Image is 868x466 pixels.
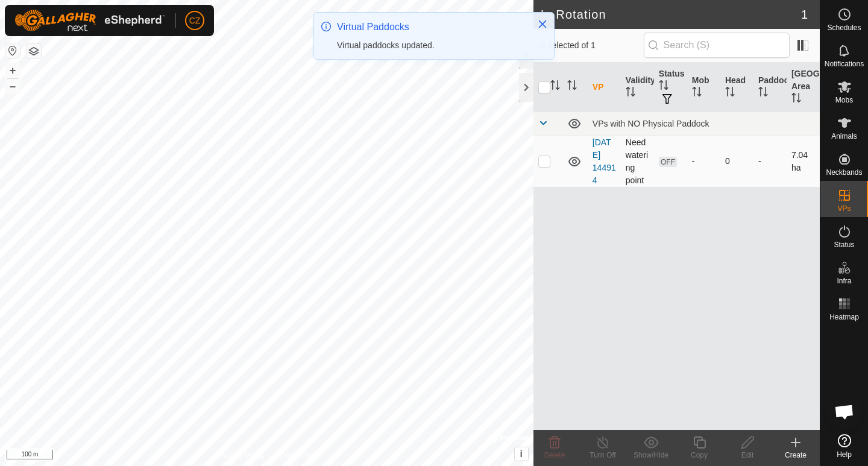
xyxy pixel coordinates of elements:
[541,7,801,22] h2: In Rotation
[5,63,20,78] button: +
[692,155,715,168] div: -
[189,14,201,27] span: CZ
[659,82,668,92] p-sorticon: Activate to sort
[567,82,577,92] p-sorticon: Activate to sort
[753,136,787,187] td: -
[675,450,723,461] div: Copy
[720,63,753,112] th: Head
[791,95,801,104] p-sorticon: Activate to sort
[758,89,768,98] p-sorticon: Activate to sort
[834,241,854,248] span: Status
[826,169,862,176] span: Neckbands
[5,79,20,93] button: –
[515,447,528,461] button: i
[14,10,165,31] img: Gallagher Logo
[835,96,853,104] span: Mobs
[541,39,644,52] span: 0 selected of 1
[337,20,525,34] div: Virtual Paddocks
[837,277,851,285] span: Infra
[723,450,772,461] div: Edit
[787,63,820,112] th: [GEOGRAPHIC_DATA] Area
[579,450,627,461] div: Turn Off
[837,451,852,458] span: Help
[520,449,523,459] span: i
[219,450,264,461] a: Privacy Policy
[534,16,551,33] button: Close
[825,60,864,68] span: Notifications
[837,205,851,212] span: VPs
[621,136,654,187] td: Need watering point
[588,63,621,112] th: VP
[659,157,677,167] span: OFF
[831,133,857,140] span: Animals
[627,450,675,461] div: Show/Hide
[278,450,314,461] a: Contact Us
[593,137,616,185] a: [DATE] 144914
[772,450,820,461] div: Create
[720,136,753,187] td: 0
[827,24,861,31] span: Schedules
[337,39,525,52] div: Virtual paddocks updated.
[820,429,868,463] a: Help
[544,451,565,459] span: Delete
[621,63,654,112] th: Validity
[826,394,863,430] div: Open chat
[787,136,820,187] td: 7.04 ha
[725,89,735,98] p-sorticon: Activate to sort
[626,89,635,98] p-sorticon: Activate to sort
[593,119,815,128] div: VPs with NO Physical Paddock
[829,313,859,321] span: Heatmap
[687,63,720,112] th: Mob
[644,33,790,58] input: Search (S)
[692,89,702,98] p-sorticon: Activate to sort
[801,5,808,24] span: 1
[753,63,787,112] th: Paddock
[27,44,41,58] button: Map Layers
[5,43,20,58] button: Reset Map
[550,82,560,92] p-sorticon: Activate to sort
[654,63,687,112] th: Status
